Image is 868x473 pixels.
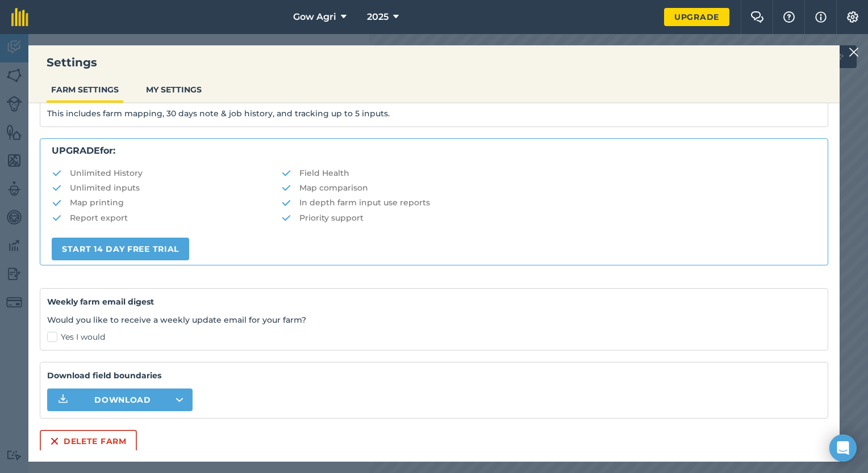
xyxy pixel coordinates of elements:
strong: UPGRADE [52,145,100,156]
p: for: [52,143,816,158]
img: A question mark icon [782,11,796,23]
li: In depth farm input use reports [281,196,816,209]
span: Gow Agri [293,10,336,24]
button: FARM SETTINGS [47,79,123,100]
li: Priority support [281,212,816,224]
p: This includes farm mapping, 30 days note & job history, and tracking up to 5 inputs. [47,107,821,120]
img: svg+xml;base64,PHN2ZyB4bWxucz0iaHR0cDovL3d3dy53My5vcmcvMjAwMC9zdmciIHdpZHRoPSIxNiIgaGVpZ2h0PSIyNC... [50,434,59,448]
li: Field Health [281,167,816,179]
a: Upgrade [664,8,729,26]
p: Would you like to receive a weekly update email for your farm? [47,314,821,326]
h4: Weekly farm email digest [47,295,821,308]
button: Download [47,388,193,411]
img: A cog icon [846,11,859,23]
li: Unlimited inputs [52,181,281,194]
li: Report export [52,212,281,224]
span: 2025 [367,10,389,24]
div: Open Intercom Messenger [829,434,857,462]
li: Map printing [52,196,281,209]
button: Delete farm [40,430,137,453]
img: svg+xml;base64,PHN2ZyB4bWxucz0iaHR0cDovL3d3dy53My5vcmcvMjAwMC9zdmciIHdpZHRoPSIxNyIgaGVpZ2h0PSIxNy... [815,10,827,24]
img: Two speech bubbles overlapping with the left bubble in the forefront [750,11,764,23]
h3: Settings [28,54,840,70]
span: Download [94,394,151,406]
a: START 14 DAY FREE TRIAL [52,238,189,260]
li: Unlimited History [52,167,281,179]
img: svg+xml;base64,PHN2ZyB4bWxucz0iaHR0cDovL3d3dy53My5vcmcvMjAwMC9zdmciIHdpZHRoPSIyMiIgaGVpZ2h0PSIzMC... [849,45,859,59]
li: Map comparison [281,181,816,194]
button: MY SETTINGS [141,79,206,100]
label: Yes I would [47,331,821,343]
img: fieldmargin Logo [11,8,28,26]
strong: Download field boundaries [47,369,821,382]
